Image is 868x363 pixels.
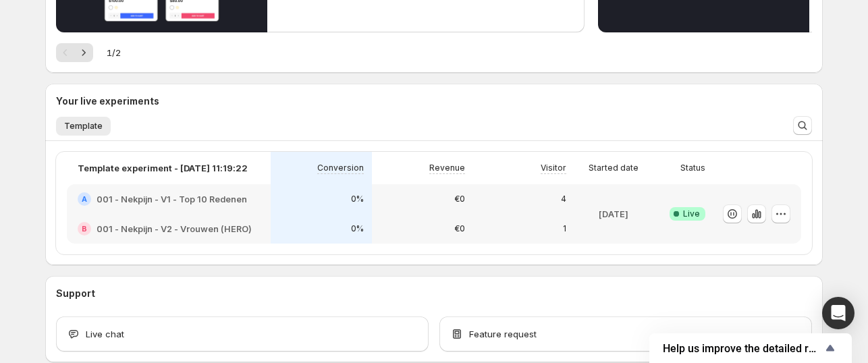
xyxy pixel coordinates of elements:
span: Live chat [86,327,124,341]
p: Status [680,163,705,173]
p: 0% [351,223,364,234]
button: Search and filter results [793,116,812,135]
h2: A [82,195,87,203]
p: €0 [454,194,465,204]
span: Help us improve the detailed report for A/B campaigns [663,342,822,355]
span: Template [64,121,103,132]
button: Next [74,43,93,62]
h2: B [82,225,87,233]
h3: Support [56,287,95,300]
nav: Pagination [56,43,93,62]
span: Live [683,208,700,219]
h3: Your live experiments [56,94,159,108]
div: Open Intercom Messenger [822,297,855,329]
p: €0 [454,223,465,234]
p: 4 [561,194,566,204]
span: Feature request [469,327,537,341]
p: Started date [589,163,639,173]
p: Conversion [317,163,364,173]
span: 1 / 2 [107,46,121,59]
p: 0% [351,194,364,204]
h2: 001 - Nekpijn - V1 - Top 10 Redenen [97,192,247,206]
button: Show survey - Help us improve the detailed report for A/B campaigns [663,340,838,356]
h2: 001 - Nekpijn - V2 - Vrouwen (HERO) [97,222,252,235]
p: Revenue [429,163,465,173]
p: Template experiment - [DATE] 11:19:22 [78,161,248,175]
p: Visitor [541,163,566,173]
p: [DATE] [599,207,628,221]
p: 1 [563,223,566,234]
